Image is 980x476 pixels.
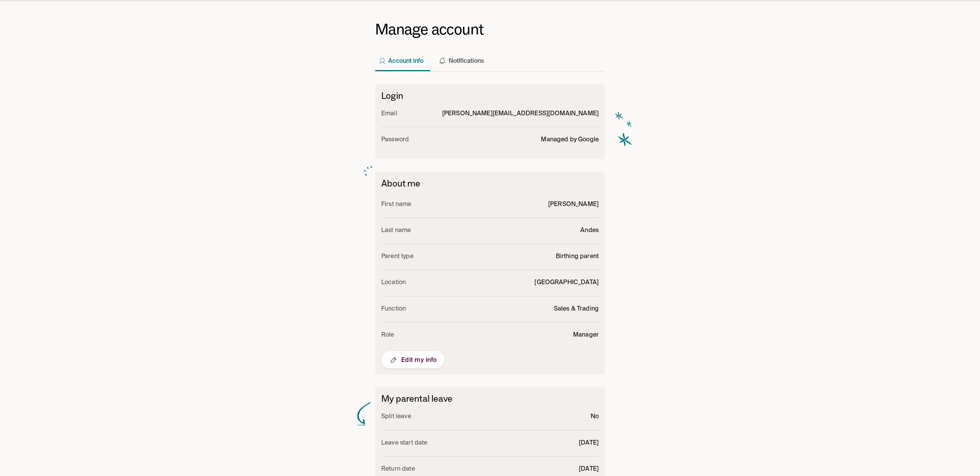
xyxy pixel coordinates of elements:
[579,464,599,474] p: [DATE]
[381,304,406,314] p: Function
[534,278,599,288] p: [GEOGRAPHIC_DATA]
[375,44,430,71] button: Account info
[381,226,411,236] p: Last name
[541,135,599,145] p: Managed by Google
[381,252,413,262] p: Parent type
[375,20,605,39] h1: Manage account
[579,438,599,448] p: [DATE]
[548,200,599,210] p: [PERSON_NAME]
[381,464,415,474] p: Return date
[442,109,599,119] p: [PERSON_NAME][EMAIL_ADDRESS][DOMAIN_NAME]
[381,90,599,101] h2: Login
[591,412,599,422] p: No
[381,278,406,288] p: Location
[381,330,394,340] p: Role
[573,330,599,340] p: Manager
[580,226,599,236] p: Andes
[389,355,437,365] span: Edit my info
[381,135,409,145] p: Password
[381,351,444,368] button: Edit my info
[436,44,490,71] button: Notifications
[381,393,599,404] h6: My parental leave
[381,109,397,119] p: Email
[381,200,412,210] p: First name
[381,412,411,422] p: Split leave
[381,178,599,189] h6: About me
[554,304,599,314] p: Sales & Trading
[556,252,599,262] p: Birthing parent
[381,438,427,448] p: Leave start date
